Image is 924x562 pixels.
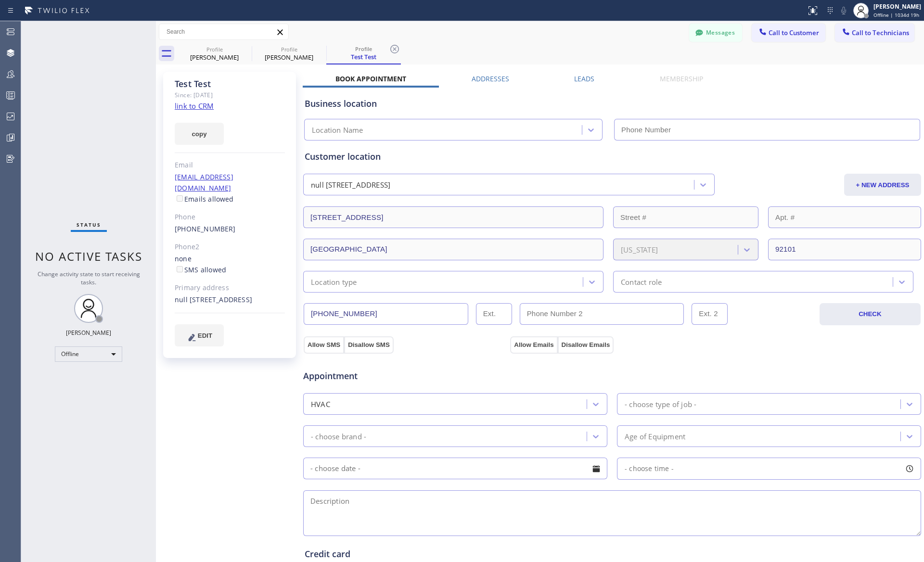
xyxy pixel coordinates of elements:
[35,248,142,264] span: No active tasks
[625,431,685,442] div: Age of Equipment
[625,398,696,409] div: - choose type of job -
[660,74,703,83] label: Membership
[303,239,603,260] input: City
[768,206,921,228] input: Apt. #
[769,28,819,37] span: Call to Customer
[625,464,674,473] span: - choose time -
[312,125,363,136] div: Location Name
[311,431,366,442] div: - choose brand -
[175,254,285,276] div: none
[175,194,234,204] label: Emails allowed
[303,206,603,228] input: Address
[752,24,825,42] button: Call to Customer
[253,46,325,53] div: Profile
[837,4,850,17] button: Mute
[311,398,330,409] div: HVAC
[311,179,390,191] div: null [STREET_ADDRESS]
[175,172,233,192] a: [EMAIL_ADDRESS][DOMAIN_NAME]
[66,329,111,337] div: [PERSON_NAME]
[472,74,509,83] label: Addresses
[873,12,919,18] span: Offline | 1034d 19h
[692,303,728,325] input: Ext. 2
[768,239,921,260] input: ZIP
[178,43,251,64] div: Carlos Aleaga
[303,370,508,383] span: Appointment
[574,74,594,83] label: Leads
[178,46,251,53] div: Profile
[327,43,400,64] div: Test Test
[520,303,684,325] input: Phone Number 2
[311,276,357,287] div: Location type
[558,336,614,354] button: Disallow Emails
[835,24,914,42] button: Call to Technicians
[327,45,400,52] div: Profile
[852,28,909,37] span: Call to Technicians
[175,294,285,306] div: null [STREET_ADDRESS]
[253,53,325,62] div: [PERSON_NAME]
[177,195,183,202] input: Emails allowed
[175,89,285,101] div: Since: [DATE]
[613,206,758,228] input: Street #
[175,123,224,145] button: copy
[175,101,214,111] a: link to CRM
[175,242,285,253] div: Phone2
[305,150,920,163] div: Customer location
[177,266,183,272] input: SMS allowed
[614,119,920,140] input: Phone Number
[77,221,101,228] span: Status
[304,336,344,354] button: Allow SMS
[175,78,285,89] div: Test Test
[175,224,236,233] a: [PHONE_NUMBER]
[820,303,921,325] button: CHECK
[305,548,920,561] div: Credit card
[175,160,285,171] div: Email
[55,346,122,362] div: Offline
[327,52,400,61] div: Test Test
[175,324,224,346] button: EDIT
[335,74,406,83] label: Book Appointment
[175,212,285,223] div: Phone
[303,458,607,479] input: - choose date -
[178,53,251,62] div: [PERSON_NAME]
[175,265,226,274] label: SMS allowed
[344,336,394,354] button: Disallow SMS
[175,282,285,294] div: Primary address
[305,97,920,110] div: Business location
[476,303,512,325] input: Ext.
[304,303,468,325] input: Phone Number
[38,270,140,286] span: Change activity state to start receiving tasks.
[198,332,212,339] span: EDIT
[873,2,921,11] div: [PERSON_NAME]
[510,336,557,354] button: Allow Emails
[159,24,288,39] input: Search
[844,174,921,196] button: + NEW ADDRESS
[621,276,662,287] div: Contact role
[689,24,742,42] button: Messages
[253,43,325,64] div: Alex Komkov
